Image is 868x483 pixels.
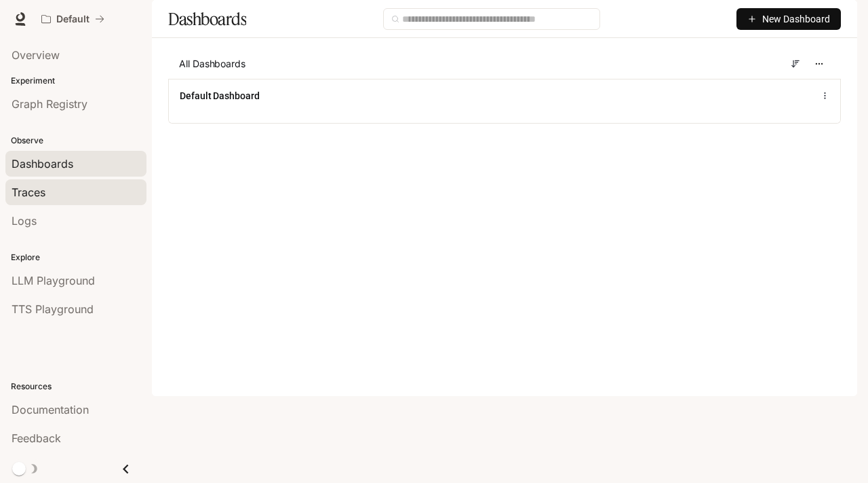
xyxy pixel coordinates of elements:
[736,8,841,30] button: New Dashboard
[56,14,90,25] p: Default
[180,89,260,103] a: Default Dashboard
[179,57,245,71] span: All Dashboards
[35,5,111,33] button: All workspaces
[168,5,246,33] h1: Dashboards
[762,12,830,26] span: New Dashboard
